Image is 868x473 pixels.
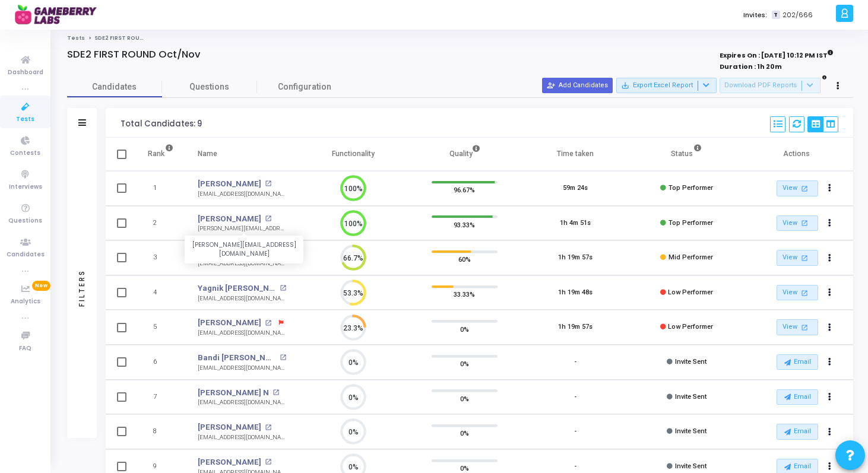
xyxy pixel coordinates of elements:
div: Name [198,147,217,160]
div: [EMAIL_ADDRESS][DOMAIN_NAME] [198,433,286,442]
button: Export Excel Report [616,78,717,93]
button: Actions [822,319,838,336]
span: Configuration [278,81,331,93]
button: Actions [822,354,838,371]
div: - [574,427,576,437]
span: Interviews [9,182,42,192]
span: Dashboard [8,68,43,78]
a: View [777,180,818,196]
div: [EMAIL_ADDRESS][DOMAIN_NAME] [198,259,286,268]
strong: Duration : 1h 20m [720,62,782,71]
span: Low Performer [668,323,713,331]
th: Quality [409,138,520,171]
span: Questions [8,216,42,226]
div: [EMAIL_ADDRESS][DOMAIN_NAME] [198,190,286,199]
a: Tests [67,34,85,42]
td: 8 [135,414,186,449]
button: Add Candidates [542,78,613,93]
span: Invite Sent [675,462,707,470]
a: [PERSON_NAME] [198,421,261,433]
td: 4 [135,275,186,310]
mat-icon: open_in_new [799,183,809,193]
span: 202/666 [783,10,813,20]
span: Invite Sent [675,358,707,366]
mat-icon: open_in_new [265,215,271,222]
th: Status [631,138,742,171]
span: SDE2 FIRST ROUND Oct/Nov [94,34,173,42]
span: T [772,11,780,20]
a: Yagnik [PERSON_NAME] [198,282,276,294]
span: 93.33% [454,218,475,230]
div: 1h 19m 57s [558,322,593,332]
div: [EMAIL_ADDRESS][DOMAIN_NAME] [198,398,286,407]
div: 1h 4m 51s [560,218,591,228]
button: Email [777,424,818,439]
div: [EMAIL_ADDRESS][DOMAIN_NAME] [198,294,286,303]
div: - [574,357,576,367]
h4: SDE2 FIRST ROUND Oct/Nov [67,49,201,61]
span: Low Performer [668,288,713,296]
mat-icon: person_add_alt [547,81,555,90]
label: Invites: [743,10,767,20]
div: Filters [77,223,87,353]
span: Candidates [7,250,45,260]
img: logo [15,3,104,27]
td: 1 [135,171,186,206]
a: Bandi [PERSON_NAME] [198,352,276,364]
div: Time taken [557,147,594,160]
td: 5 [135,310,186,345]
button: Actions [822,424,838,440]
span: Tests [16,115,34,125]
span: 0% [460,427,469,439]
div: [PERSON_NAME][EMAIL_ADDRESS][DOMAIN_NAME] [185,236,303,264]
div: [PERSON_NAME][EMAIL_ADDRESS][DOMAIN_NAME] [198,224,286,233]
mat-icon: open_in_new [799,288,809,298]
div: [EMAIL_ADDRESS][DOMAIN_NAME] [198,364,286,373]
th: Functionality [298,138,409,171]
div: - [574,462,576,472]
div: [EMAIL_ADDRESS][DOMAIN_NAME] [198,329,286,338]
nav: breadcrumb [67,34,853,42]
mat-icon: open_in_new [799,218,809,228]
a: [PERSON_NAME] [198,317,261,329]
div: - [574,392,576,402]
div: Total Candidates: 9 [121,119,202,129]
td: 7 [135,380,186,415]
a: View [777,215,818,231]
div: View Options [807,116,838,132]
span: Questions [162,81,257,93]
a: [PERSON_NAME] N [198,387,269,399]
mat-icon: open_in_new [265,424,271,431]
span: 0% [460,323,469,335]
td: 3 [135,240,186,275]
mat-icon: open_in_new [273,389,279,396]
a: [PERSON_NAME] [198,178,261,190]
a: [PERSON_NAME] [198,456,261,468]
a: [PERSON_NAME] [198,213,261,225]
button: Actions [822,389,838,405]
span: Contests [10,148,40,158]
div: 1h 19m 57s [558,253,593,263]
span: Invite Sent [675,393,707,401]
th: Actions [742,138,853,171]
button: Actions [822,250,838,266]
a: View [777,319,818,335]
span: 60% [458,253,471,265]
mat-icon: open_in_new [799,253,809,263]
strong: Expires On : [DATE] 10:12 PM IST [720,47,834,61]
a: View [777,285,818,301]
span: Analytics [11,297,40,307]
span: 96.67% [454,184,475,196]
mat-icon: open_in_new [265,320,271,326]
mat-icon: open_in_new [280,285,286,291]
td: 2 [135,206,186,241]
button: Actions [822,215,838,231]
span: Candidates [67,81,162,93]
td: 6 [135,345,186,380]
button: Actions [822,180,838,197]
span: 0% [460,358,469,370]
a: View [777,250,818,266]
button: Email [777,389,818,405]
